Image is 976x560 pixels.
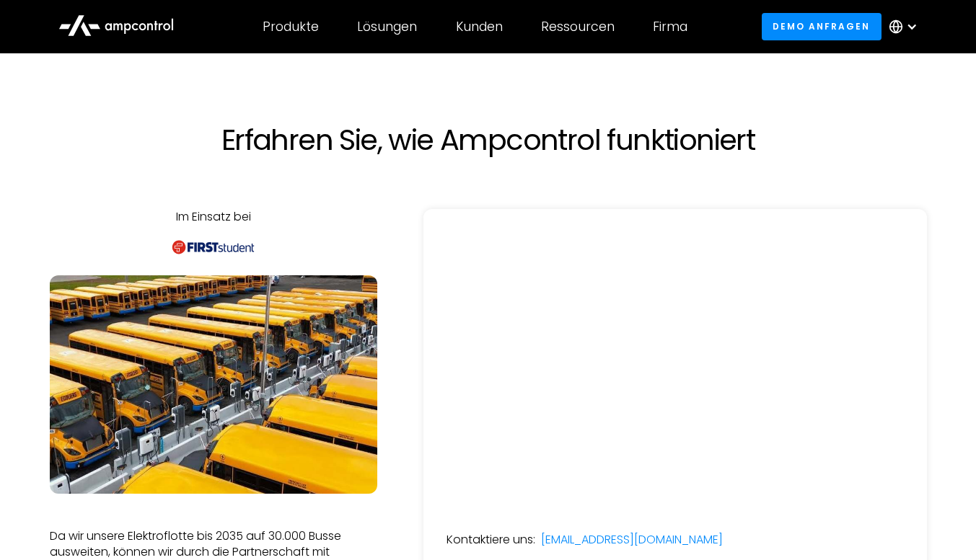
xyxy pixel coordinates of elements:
[447,532,535,548] div: Kontaktiere uns:
[541,19,615,35] div: Ressourcen
[357,19,417,35] div: Lösungen
[541,532,723,548] a: [EMAIL_ADDRESS][DOMAIN_NAME]
[263,19,319,35] div: Produkte
[456,19,503,35] div: Kunden
[653,19,687,35] div: Firma
[447,232,904,474] iframe: Form 0
[762,13,882,40] a: Demo anfragen
[171,123,806,157] h1: Erfahren Sie, wie Ampcontrol funktioniert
